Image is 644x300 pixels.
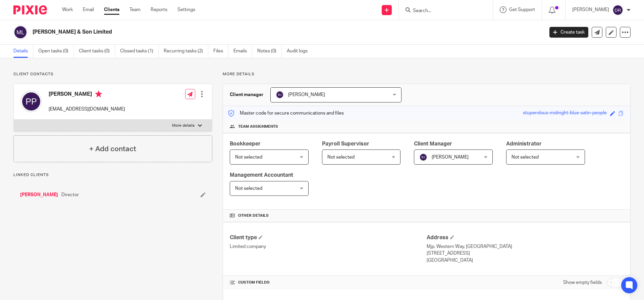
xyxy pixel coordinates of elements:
[177,6,195,13] a: Settings
[230,280,427,285] h4: CUSTOM FIELDS
[230,91,264,98] h3: Client manager
[432,155,469,160] span: [PERSON_NAME]
[412,8,473,14] input: Search
[120,45,159,58] a: Closed tasks (1)
[322,141,369,146] span: Payroll Supervisor
[612,5,623,15] img: svg%3E
[327,155,355,160] span: Not selected
[49,91,125,99] h4: [PERSON_NAME]
[129,6,141,13] a: Team
[257,45,282,58] a: Notes (0)
[233,45,252,58] a: Emails
[83,6,94,13] a: Email
[33,29,438,36] h2: [PERSON_NAME] & Son Limited
[238,124,278,129] span: Team assignments
[523,110,607,117] div: stupendous-midnight-blue-satin-people
[288,92,325,97] span: [PERSON_NAME]
[287,45,313,58] a: Audit logs
[512,155,539,160] span: Not selected
[13,172,212,178] p: Linked clients
[427,234,624,241] h4: Address
[276,91,284,99] img: svg%3E
[49,106,125,113] p: [EMAIL_ADDRESS][DOMAIN_NAME]
[79,45,115,58] a: Client tasks (0)
[235,155,262,160] span: Not selected
[164,45,208,58] a: Recurring tasks (2)
[172,123,195,128] p: More details
[549,27,588,38] a: Create task
[230,141,261,146] span: Bookkeeper
[414,141,452,146] span: Client Manager
[230,234,427,241] h4: Client type
[95,91,102,97] i: Primary
[13,25,28,39] img: svg%3E
[151,6,167,13] a: Reports
[20,191,58,198] a: [PERSON_NAME]
[62,6,73,13] a: Work
[104,6,119,13] a: Clients
[563,279,602,286] label: Show empty fields
[13,72,212,77] p: Client contacts
[228,110,344,117] p: Master code for secure communications and files
[38,45,74,58] a: Open tasks (0)
[230,243,427,250] p: Limited company
[238,213,269,218] span: Other details
[419,153,427,161] img: svg%3E
[61,191,79,198] span: Director
[13,5,47,14] img: Pixie
[230,172,293,178] span: Management Accountant
[235,186,262,191] span: Not selected
[89,144,136,154] h4: + Add contact
[213,45,228,58] a: Files
[13,45,33,58] a: Details
[427,257,624,264] p: [GEOGRAPHIC_DATA]
[427,243,624,250] p: Mjp, Western Way, [GEOGRAPHIC_DATA]
[572,6,609,13] p: [PERSON_NAME]
[506,141,542,146] span: Administrator
[20,91,42,112] img: svg%3E
[427,250,624,257] p: [STREET_ADDRESS]
[509,7,535,12] span: Get Support
[223,72,631,77] p: More details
